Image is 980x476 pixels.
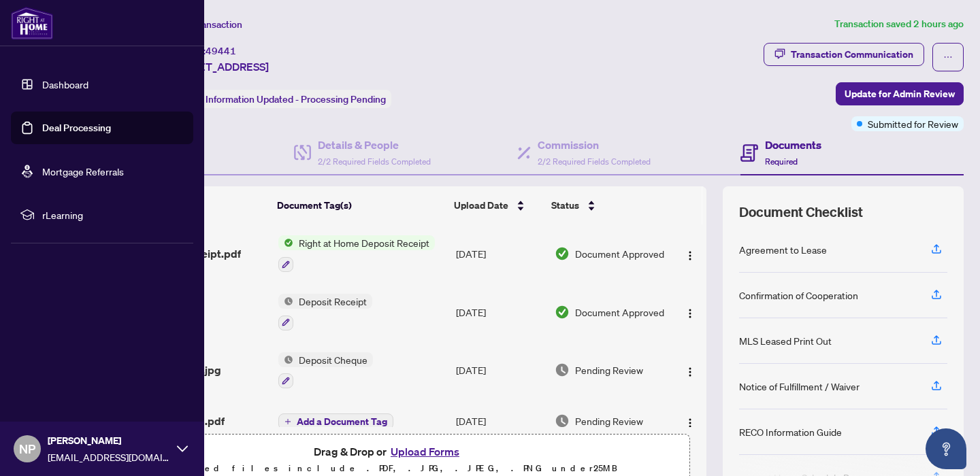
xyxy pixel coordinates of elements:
[454,198,508,213] span: Upload Date
[551,198,579,213] span: Status
[278,235,435,272] button: Status IconRight at Home Deposit Receipt
[451,341,549,400] td: [DATE]
[318,137,431,153] h4: Details & People
[685,418,696,428] img: Logo
[555,413,570,428] img: Document Status
[538,156,651,167] span: 2/2 Required Fields Completed
[42,165,124,177] a: Mortgage Referrals
[679,359,701,381] button: Logo
[555,362,570,377] img: Document Status
[42,207,184,222] span: rLearning
[19,439,35,458] span: NP
[451,399,549,443] td: [DATE]
[845,83,955,105] span: Update for Admin Review
[272,186,448,224] th: Document Tag(s)
[575,362,643,377] span: Pending Review
[575,413,643,428] span: Pending Review
[48,433,170,448] span: [PERSON_NAME]
[206,93,386,105] span: Information Updated - Processing Pending
[685,250,696,261] img: Logo
[284,418,291,425] span: plus
[278,235,293,250] img: Status Icon
[318,156,431,167] span: 2/2 Required Fields Completed
[448,186,546,224] th: Upload Date
[943,52,953,62] span: ellipsis
[206,45,236,57] span: 49441
[169,18,242,31] span: View Transaction
[278,412,393,430] button: Add a Document Tag
[926,428,966,469] button: Open asap
[739,379,860,394] div: Notice of Fulfillment / Waiver
[48,449,170,464] span: [EMAIL_ADDRESS][DOMAIN_NAME]
[278,352,373,389] button: Status IconDeposit Cheque
[169,90,391,108] div: Status:
[679,410,701,432] button: Logo
[739,288,858,303] div: Confirmation of Cooperation
[868,116,958,131] span: Submitted for Review
[546,186,668,224] th: Status
[765,137,821,153] h4: Documents
[169,58,269,75] span: [STREET_ADDRESS]
[679,301,701,323] button: Logo
[451,283,549,341] td: [DATE]
[387,443,463,460] button: Upload Forms
[575,246,664,261] span: Document Approved
[765,156,798,167] span: Required
[685,308,696,319] img: Logo
[451,224,549,283] td: [DATE]
[278,294,372,330] button: Status IconDeposit Receipt
[538,137,651,153] h4: Commission
[555,305,570,320] img: Document Status
[293,294,372,309] span: Deposit Receipt
[739,242,827,257] div: Agreement to Lease
[685,367,696,377] img: Logo
[836,82,964,105] button: Update for Admin Review
[278,352,293,367] img: Status Icon
[739,203,863,222] span: Document Checklist
[297,417,387,426] span: Add a Document Tag
[834,16,964,32] article: Transaction saved 2 hours ago
[293,352,373,367] span: Deposit Cheque
[42,122,111,134] a: Deal Processing
[575,305,664,320] span: Document Approved
[739,333,832,348] div: MLS Leased Print Out
[764,43,924,66] button: Transaction Communication
[278,413,393,430] button: Add a Document Tag
[11,7,53,39] img: logo
[679,243,701,265] button: Logo
[293,235,435,250] span: Right at Home Deposit Receipt
[42,78,88,90] a: Dashboard
[278,294,293,309] img: Status Icon
[739,424,842,439] div: RECO Information Guide
[791,44,913,65] div: Transaction Communication
[314,443,463,460] span: Drag & Drop or
[555,246,570,261] img: Document Status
